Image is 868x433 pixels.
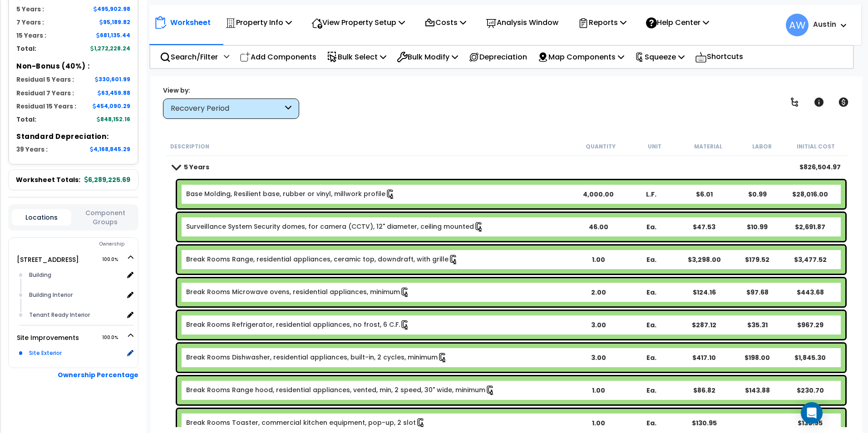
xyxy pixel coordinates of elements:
div: 3.00 [572,320,625,330]
div: 46.00 [572,222,625,231]
div: Ea. [625,288,677,297]
div: $130.95 [678,418,730,428]
div: 330,601.99 [95,75,130,83]
div: $443.68 [784,288,836,297]
small: Initial Cost [797,143,835,150]
div: $28,016.00 [784,190,836,199]
div: 1.00 [572,255,625,264]
div: $3,298.00 [678,255,730,264]
div: 454,090.29 [93,102,130,110]
b: 15 Years : [16,31,46,40]
div: $417.10 [678,353,730,362]
div: $2,691.87 [784,222,836,231]
div: $0.99 [731,190,784,199]
p: Map Components [538,51,624,63]
div: $6.01 [678,190,730,199]
p: Search/Filter [160,51,218,63]
div: 1.00 [572,418,625,428]
small: Quantity [586,143,616,150]
p: Bulk Select [327,51,386,63]
h6: Standard Depreciation: [16,133,130,141]
div: 848,152.16 [97,115,130,123]
div: $10.99 [731,222,784,231]
b: 6,289,225.69 [84,175,130,184]
p: Analysis Window [486,16,558,29]
button: Locations [12,209,71,226]
span: AW [786,14,809,36]
small: Unit [648,143,661,150]
span: 100.0% [102,254,126,265]
small: Description [170,143,209,150]
a: Individual Item [186,189,395,199]
div: 4,168,845.29 [90,145,130,153]
div: 1.00 [572,386,625,395]
p: Shortcuts [695,50,743,64]
div: $179.52 [731,255,784,264]
div: Site Exterior [27,348,123,359]
a: Individual Item [186,353,448,363]
a: Individual Item [186,418,426,428]
div: Ea. [625,418,677,428]
div: Shortcuts [690,46,748,68]
b: 5 Years [184,162,209,172]
p: View Property Setup [311,16,405,29]
div: Building Interior [27,290,123,300]
div: 2.00 [572,288,625,297]
div: $143.88 [731,386,784,395]
b: Residual 7 Years : [16,89,74,98]
div: Building [27,270,123,280]
div: Add Components [235,46,321,68]
a: Individual Item [186,385,495,395]
h6: Non-Bonus (40%) : [16,63,130,70]
div: 1,272,228.24 [90,44,130,52]
p: Reports [578,16,626,29]
span: Worksheet Totals: [16,175,80,184]
div: 495,902.98 [94,5,130,13]
span: 100.0% [102,332,126,343]
b: Austin [813,20,836,29]
div: $124.16 [678,288,730,297]
p: Property Info [225,16,292,29]
div: 63,459.88 [98,89,130,97]
div: $198.00 [731,353,784,362]
div: $287.12 [678,320,730,330]
a: Individual Item [186,287,410,297]
p: Bulk Modify [397,51,458,63]
div: $47.53 [678,222,730,231]
button: Component Groups [76,208,135,227]
a: Individual Item [186,320,410,330]
b: Residual 5 Years : [16,75,74,84]
div: Ea. [625,255,677,264]
div: $3,477.52 [784,255,836,264]
div: View by: [163,86,299,95]
div: Ea. [625,320,677,330]
div: 681,135.44 [96,31,130,39]
a: Site Improvements 100.0% [17,333,79,342]
div: Tenant Ready Interior [27,310,123,320]
div: Ownership [27,239,138,250]
div: $230.70 [784,386,836,395]
b: 7 Years : [16,18,44,27]
small: Labor [752,143,772,150]
b: 39 Years : [16,145,48,154]
small: Material [694,143,722,150]
div: 3.00 [572,353,625,362]
p: Depreciation [469,51,527,63]
p: Worksheet [170,16,211,29]
p: Squeeze [635,51,685,63]
div: $86.82 [678,386,730,395]
p: Add Components [240,51,316,63]
div: 4,000.00 [572,190,625,199]
div: $35.31 [731,320,784,330]
a: Individual Item [186,222,484,232]
div: Ea. [625,353,677,362]
div: $97.68 [731,288,784,297]
div: L.F. [625,190,677,199]
b: Ownership Percentage [58,370,138,379]
div: Ea. [625,222,677,231]
div: $130.95 [784,418,836,428]
b: Total: [16,44,36,53]
b: Residual 15 Years : [16,102,76,111]
div: $826,504.97 [799,162,841,172]
div: Ea. [625,386,677,395]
